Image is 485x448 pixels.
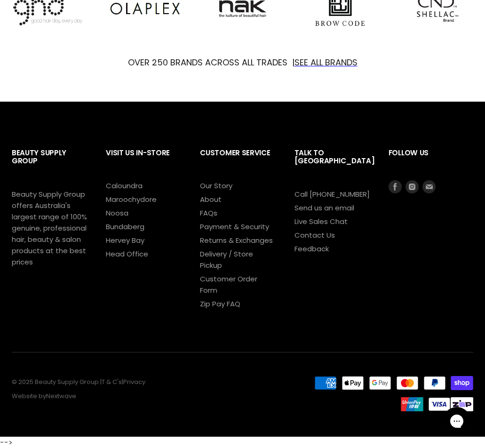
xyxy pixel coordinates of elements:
a: T & C's [102,377,122,386]
a: Send us an email [294,203,354,213]
h2: Talk to [GEOGRAPHIC_DATA] [294,141,370,189]
a: Bundaberg [106,222,144,232]
a: Payment & Security [200,222,269,232]
a: FAQs [200,208,217,218]
h2: Visit Us In-Store [106,141,181,180]
img: footer-tile-new.png [451,397,473,411]
a: Live Sales Chat [294,216,348,226]
a: Hervey Bay [106,235,144,245]
a: Customer Order Form [200,274,257,295]
a: Caloundra [106,181,143,191]
a: Returns & Exchanges [200,235,273,245]
a: Contact Us [294,230,335,240]
iframe: Gorgias live chat messenger [438,404,476,439]
a: Our Story [200,181,232,191]
font: OVER 250 BRANDS ACROSS ALL TRADES | [128,56,294,68]
h2: Customer Service [200,141,275,180]
p: © 2025 Beauty Supply Group | | Website by [12,379,283,400]
a: SEE ALL BRANDS [294,56,358,68]
a: Delivery / Store Pickup [200,249,253,270]
a: Privacy [123,377,145,386]
a: Noosa [106,208,128,218]
a: Feedback [294,244,329,254]
p: Beauty Supply Group offers Australia's largest range of 100% genuine, professional hair, beauty &... [12,189,87,268]
a: Zip Pay FAQ [200,299,240,309]
a: Nextwave [46,392,76,400]
h2: Follow us [389,141,473,180]
a: About [200,194,222,204]
h2: Beauty Supply Group [12,141,87,189]
a: Head Office [106,249,148,259]
a: Maroochydore [106,194,157,204]
a: Call [PHONE_NUMBER] [294,189,370,199]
